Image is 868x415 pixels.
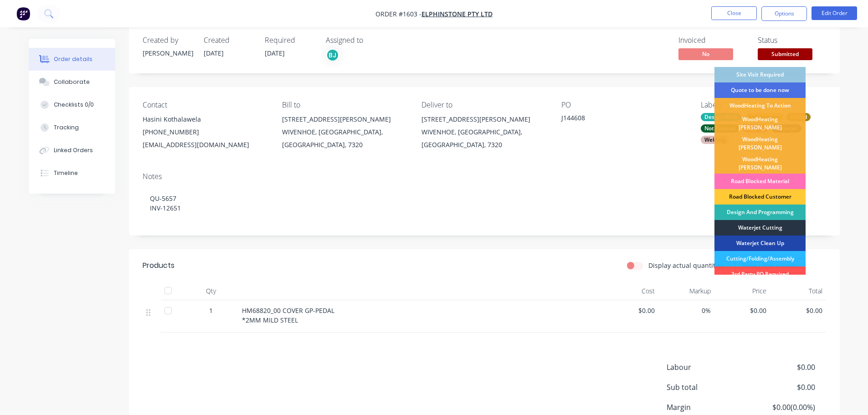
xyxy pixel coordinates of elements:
[29,48,115,71] button: Order details
[143,101,267,109] div: Contact
[282,113,407,151] div: [STREET_ADDRESS][PERSON_NAME]WIVENHOE, [GEOGRAPHIC_DATA], [GEOGRAPHIC_DATA], 7320
[714,236,806,251] div: Waterjet Clean Up
[606,306,655,315] span: $0.00
[143,260,175,271] div: Products
[326,48,339,62] button: BJ
[667,382,748,393] span: Sub total
[421,113,546,151] div: [STREET_ADDRESS][PERSON_NAME]WIVENHOE, [GEOGRAPHIC_DATA], [GEOGRAPHIC_DATA], 7320
[714,205,806,220] div: Design And Programming
[54,55,92,63] div: Order details
[143,138,267,151] div: [EMAIL_ADDRESS][DOMAIN_NAME]
[714,67,806,82] div: Site Visit Required
[678,48,733,60] span: No
[701,136,729,144] div: Welding
[701,124,739,133] div: Not Painted
[770,282,826,300] div: Total
[421,10,493,18] a: Elphinstone Pty Ltd
[282,113,407,126] div: [STREET_ADDRESS][PERSON_NAME]
[143,48,193,58] div: [PERSON_NAME]
[658,282,714,300] div: Markup
[204,49,224,57] span: [DATE]
[421,101,546,109] div: Deliver to
[714,113,806,133] div: WoodHeating [PERSON_NAME]
[282,101,407,109] div: Bill to
[16,7,30,20] img: Factory
[718,306,767,315] span: $0.00
[265,36,315,45] div: Required
[714,98,806,113] div: WoodHeating To Action
[812,6,857,20] button: Edit Order
[54,169,78,177] div: Timeline
[714,282,770,300] div: Price
[143,126,267,138] div: [PHONE_NUMBER]
[714,154,806,174] div: WoodHeating [PERSON_NAME]
[761,6,807,21] button: Options
[714,266,806,282] div: 3rd Party PO Required
[758,48,812,60] span: Submitted
[29,162,115,184] button: Timeline
[774,306,822,315] span: $0.00
[29,139,115,162] button: Linked Orders
[209,306,213,315] span: 1
[143,113,267,151] div: Hasini Kothalawela[PHONE_NUMBER][EMAIL_ADDRESS][DOMAIN_NAME]
[714,174,806,189] div: Road Blocked Material
[54,123,79,132] div: Tracking
[714,220,806,236] div: Waterjet Cutting
[204,36,254,45] div: Created
[54,101,94,109] div: Checklists 0/0
[711,6,757,20] button: Close
[29,116,115,139] button: Tracking
[375,10,421,18] span: Order #1603 -
[561,113,675,126] div: J144608
[714,82,806,98] div: Quote to be done now
[714,251,806,266] div: Cutting/Folding/Assembly
[714,189,806,205] div: Road Blocked Customer
[421,126,546,151] div: WIVENHOE, [GEOGRAPHIC_DATA], [GEOGRAPHIC_DATA], 7320
[667,402,748,413] span: Margin
[714,133,806,154] div: WoodHeating [PERSON_NAME]
[29,93,115,116] button: Checklists 0/0
[54,146,93,154] div: Linked Orders
[143,184,826,222] div: QU-5657 INV-12651
[758,48,812,62] button: Submitted
[747,402,815,413] span: $0.00 ( 0.00 %)
[561,101,686,109] div: PO
[54,78,90,86] div: Collaborate
[326,36,417,45] div: Assigned to
[648,261,724,270] label: Display actual quantities
[667,362,748,373] span: Labour
[143,172,826,181] div: Notes
[747,362,815,373] span: $0.00
[29,71,115,93] button: Collaborate
[242,306,334,324] span: HM68820_00 COVER GP-PEDAL *2MM MILD STEEL
[184,282,238,300] div: Qty
[143,36,193,45] div: Created by
[747,382,815,393] span: $0.00
[282,126,407,151] div: WIVENHOE, [GEOGRAPHIC_DATA], [GEOGRAPHIC_DATA], 7320
[421,113,546,126] div: [STREET_ADDRESS][PERSON_NAME]
[701,113,741,121] div: Design Work
[143,113,267,126] div: Hasini Kothalawela
[701,101,826,109] div: Labels
[758,36,826,45] div: Status
[603,282,659,300] div: Cost
[265,49,285,57] span: [DATE]
[678,36,747,45] div: Invoiced
[662,306,711,315] span: 0%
